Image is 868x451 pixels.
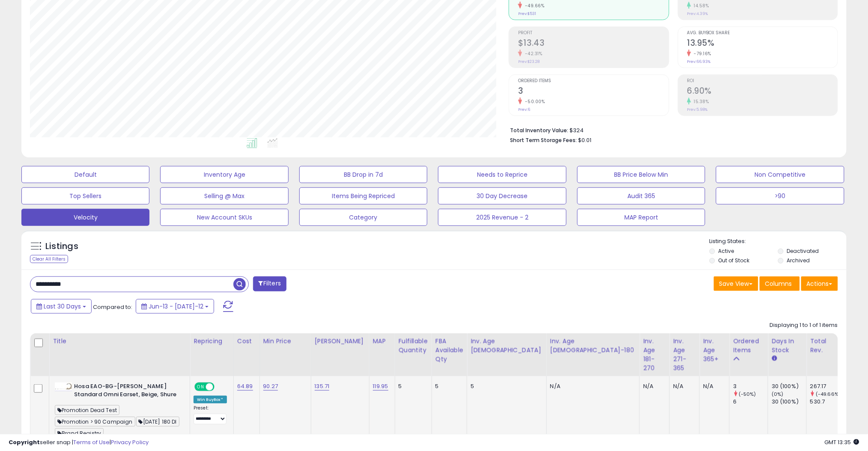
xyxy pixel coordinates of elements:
[643,337,666,373] div: Inv. Age 181-270
[825,438,859,446] span: 2025-08-12 13:35 GMT
[195,383,206,391] span: ON
[687,38,838,50] h2: 13.95%
[9,439,149,447] div: seller snap | |
[687,107,708,112] small: Prev: 5.98%
[194,396,227,404] div: Win BuyBox *
[149,302,203,311] span: Jun-13 - [DATE]-12
[810,337,841,355] div: Total Rev.
[21,166,149,183] button: Default
[315,382,330,391] a: 135.71
[438,187,566,205] button: 30 Day Decrease
[772,337,803,355] div: Days In Stock
[510,136,577,144] b: Short Term Storage Fees:
[136,299,214,314] button: Jun-13 - [DATE]-12
[719,247,734,255] label: Active
[31,299,92,314] button: Last 30 Days
[733,398,768,406] div: 6
[810,383,845,390] div: 267.17
[510,125,832,135] li: $324
[716,187,844,205] button: >90
[253,276,286,291] button: Filters
[522,3,545,9] small: -49.66%
[772,383,806,390] div: 30 (100%)
[299,187,427,205] button: Items Being Repriced
[518,86,668,98] h2: 3
[522,50,543,57] small: -42.31%
[772,398,806,406] div: 30 (100%)
[55,405,119,415] span: Promotion Dead Test
[691,50,712,57] small: -79.16%
[687,31,838,36] span: Avg. Buybox Share
[160,166,288,183] button: Inventory Age
[770,321,838,329] div: Displaying 1 to 1 of 1 items
[716,166,844,183] button: Non Competitive
[518,107,530,112] small: Prev: 6
[643,383,663,390] div: N/A
[733,383,768,390] div: 3
[673,337,696,373] div: Inv. Age 271-365
[55,417,135,427] span: Promotion > 90 Campaign
[687,11,708,16] small: Prev: 4.39%
[703,383,723,390] div: N/A
[9,438,40,446] strong: Copyright
[373,382,388,391] a: 119.95
[772,391,784,398] small: (0%)
[93,303,132,311] span: Compared to:
[55,383,72,391] img: 21KPhUNvCbL._SL40_.jpg
[550,337,636,355] div: Inv. Age [DEMOGRAPHIC_DATA]-180
[237,337,256,346] div: Cost
[550,383,633,390] div: N/A
[787,247,819,255] label: Deactivated
[30,255,68,263] div: Clear All Filters
[577,209,705,226] button: MAP Report
[691,98,709,105] small: 15.38%
[160,187,288,205] button: Selling @ Max
[373,337,391,346] div: MAP
[74,383,178,401] b: Hosa EAO-BG-[PERSON_NAME] Standard Omni Earset, Beige, Shure
[44,302,81,311] span: Last 30 Days
[315,337,366,346] div: [PERSON_NAME]
[518,79,668,83] span: Ordered Items
[45,240,78,252] h5: Listings
[739,391,756,398] small: (-50%)
[673,383,693,390] div: N/A
[160,209,288,226] button: New Account SKUs
[518,11,536,16] small: Prev: $531
[73,438,110,446] a: Terms of Use
[687,79,838,83] span: ROI
[471,383,540,390] div: 5
[518,31,668,36] span: Profit
[760,276,800,291] button: Columns
[522,98,545,105] small: -50.00%
[438,166,566,183] button: Needs to Reprice
[435,337,463,364] div: FBA Available Qty
[111,438,149,446] a: Privacy Policy
[687,59,711,64] small: Prev: 66.93%
[438,209,566,226] button: 2025 Revenue - 2
[765,279,792,288] span: Columns
[714,276,758,291] button: Save View
[53,337,186,346] div: Title
[733,337,764,355] div: Ordered Items
[237,382,253,391] a: 64.89
[471,337,543,355] div: Inv. Age [DEMOGRAPHIC_DATA]
[263,382,278,391] a: 90.27
[578,136,591,144] span: $0.01
[772,355,777,362] small: Days In Stock.
[263,337,307,346] div: Min Price
[399,383,425,390] div: 5
[801,276,838,291] button: Actions
[691,3,709,9] small: 14.58%
[213,383,227,391] span: OFF
[435,383,460,390] div: 5
[194,405,227,424] div: Preset:
[816,391,841,398] small: (-49.66%)
[577,166,705,183] button: BB Price Below Min
[299,209,427,226] button: Category
[810,398,845,406] div: 530.7
[719,257,750,264] label: Out of Stock
[518,38,668,50] h2: $13.43
[687,86,838,98] h2: 6.90%
[518,59,540,64] small: Prev: $23.28
[510,127,568,134] b: Total Inventory Value:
